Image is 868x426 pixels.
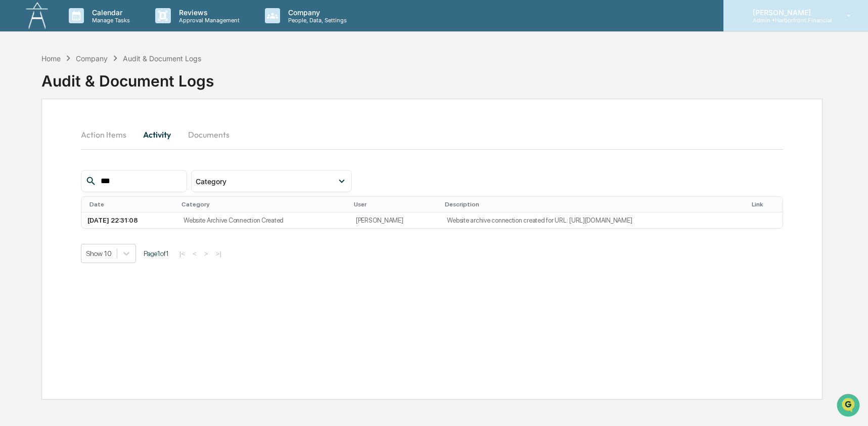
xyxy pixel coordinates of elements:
[10,77,28,96] img: 1746055101610-c473b297-6a78-478c-a979-82029cc54cd1
[41,64,214,90] div: Audit & Document Logs
[171,8,245,17] p: Reviews
[280,17,352,24] p: People, Data, Settings
[350,212,441,228] td: [PERSON_NAME]
[752,201,779,208] div: Link
[84,8,135,17] p: Calendar
[20,147,64,157] span: Data Lookup
[177,212,350,228] td: Website Archive Connection Created
[84,17,135,24] p: Manage Tasks
[34,77,166,88] div: Start new chat
[76,54,108,63] div: Company
[81,122,134,147] button: Action Items
[6,123,69,142] a: 🖐️Preclearance
[10,129,18,137] div: 🖐️
[190,249,200,258] button: <
[101,172,122,179] span: Pylon
[134,122,180,147] button: Activity
[10,148,18,156] div: 🔎
[89,201,173,208] div: Date
[836,393,863,420] iframe: Open customer support
[34,88,128,96] div: We're available if you need us!
[445,201,739,208] div: Description
[73,129,81,137] div: 🗄️
[10,21,184,37] p: How can we help?
[123,54,201,63] div: Audit & Document Logs
[745,17,832,24] p: Admin • Harborfront Financial
[81,212,177,228] td: [DATE] 22:31:08
[180,122,238,147] button: Documents
[201,249,211,258] button: >
[83,127,125,138] span: Attestations
[81,122,783,147] div: secondary tabs example
[71,171,122,179] a: Powered byPylon
[41,54,61,63] div: Home
[20,127,65,138] span: Preclearance
[196,177,226,186] span: Category
[6,143,68,161] a: 🔎Data Lookup
[354,201,437,208] div: User
[144,249,169,258] span: Page 1 of 1
[181,201,346,208] div: Category
[745,8,832,17] p: [PERSON_NAME]
[171,17,245,24] p: Approval Management
[441,212,743,228] td: Website archive connection created for URL: [URL][DOMAIN_NAME]
[280,8,352,17] p: Company
[24,2,49,30] img: logo
[176,249,188,258] button: |<
[69,123,129,142] a: 🗄️Attestations
[172,80,184,93] button: Start new chat
[213,249,224,258] button: >|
